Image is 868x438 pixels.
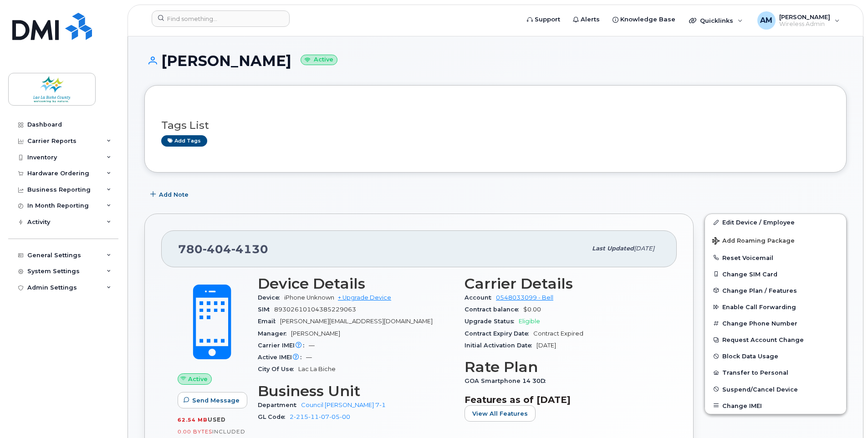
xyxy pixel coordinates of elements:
a: 2-215-11-07-05-00 [290,413,350,420]
span: Initial Activation Date [465,342,536,349]
button: View All Features [465,405,536,422]
span: Send Message [192,396,240,405]
span: Suspend/Cancel Device [722,386,798,392]
span: View All Features [472,409,528,418]
button: Reset Voicemail [705,250,846,266]
span: used [208,416,226,423]
span: Carrier IMEI [258,342,309,349]
span: Upgrade Status [465,318,519,325]
small: Active [301,55,337,65]
button: Change Phone Number [705,315,846,331]
button: Add Roaming Package [705,231,846,250]
h3: Device Details [258,275,454,292]
span: 89302610104385229063 [274,306,356,313]
span: Contract balance [465,306,523,313]
span: Device [258,294,284,301]
span: 404 [203,242,231,256]
span: $0.00 [523,306,541,313]
span: Contract Expired [533,330,583,337]
span: Enable Call Forwarding [722,304,796,311]
span: Active IMEI [258,354,306,361]
span: Email [258,318,280,325]
span: Lac La Biche [298,366,336,372]
button: Enable Call Forwarding [705,299,846,315]
span: Add Roaming Package [712,237,795,246]
h3: Business Unit [258,383,454,399]
span: Active [188,375,208,383]
button: Suspend/Cancel Device [705,381,846,397]
button: Change IMEI [705,397,846,414]
span: [DATE] [536,342,556,349]
a: Edit Device / Employee [705,214,846,230]
span: [PERSON_NAME] [291,330,340,337]
a: 0548033099 - Bell [496,294,553,301]
span: SIM [258,306,274,313]
span: Manager [258,330,291,337]
a: Council [PERSON_NAME] 7-1 [301,402,386,408]
a: Add tags [161,135,207,147]
span: Contract Expiry Date [465,330,533,337]
span: Add Note [159,190,189,199]
span: City Of Use [258,366,298,372]
h3: Tags List [161,120,830,131]
span: 780 [178,242,268,256]
button: Change Plan / Features [705,282,846,299]
span: [DATE] [634,245,654,252]
h3: Rate Plan [465,359,660,375]
span: Account [465,294,496,301]
span: Last updated [592,245,634,252]
span: 62.54 MB [178,417,208,423]
span: Department [258,402,301,408]
h3: Carrier Details [465,275,660,292]
span: iPhone Unknown [284,294,334,301]
span: [PERSON_NAME][EMAIL_ADDRESS][DOMAIN_NAME] [280,318,433,325]
a: + Upgrade Device [338,294,391,301]
span: 0.00 Bytes [178,428,212,435]
span: — [309,342,315,349]
button: Add Note [144,186,196,203]
button: Send Message [178,392,247,408]
span: Change Plan / Features [722,287,797,294]
span: GL Code [258,413,290,420]
span: 4130 [231,242,268,256]
button: Request Account Change [705,331,846,348]
button: Change SIM Card [705,266,846,282]
button: Transfer to Personal [705,364,846,381]
button: Block Data Usage [705,348,846,364]
span: — [306,354,312,361]
span: Eligible [519,318,540,325]
h3: Features as of [DATE] [465,394,660,405]
span: GOA Smartphone 14 30D [465,377,550,384]
h1: [PERSON_NAME] [144,53,847,69]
